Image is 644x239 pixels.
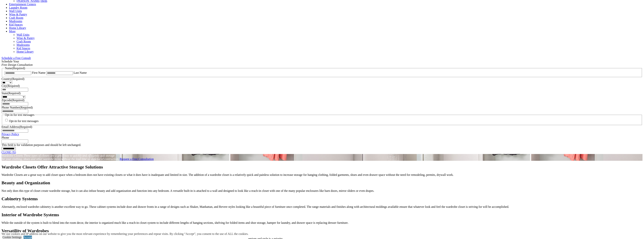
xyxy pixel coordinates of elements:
[9,20,22,23] a: Mudrooms
[2,236,22,239] a: Cookie Settings
[17,40,31,43] a: Craft Room
[17,36,35,40] a: Wine & Pantry
[9,3,36,6] a: Entertainment Centers
[2,151,16,154] a: CLOSE (X)
[2,189,642,193] p: Not only does this type of closet create wardrobe storage, but it can also infuse beauty and add ...
[2,154,119,161] em: These types of closets are a great way to quickly and efficiently add storage for your clothing, ...
[2,136,9,139] label: Phone
[2,165,642,170] h1: Wardrobe Closets Offer Attractive Storage Solutions
[2,84,20,87] label: City
[9,30,16,33] a: More menu text will display only on big screen
[2,180,642,185] h2: Beauty and Organization
[24,236,32,239] a: Accept
[9,6,27,9] a: Laundry Room
[5,67,26,70] legend: Name
[2,99,24,102] label: Zipcode
[2,154,23,157] span: Wardrobe Closets
[2,228,642,233] h2: Versatility of Wardrobes
[8,92,20,95] span: (Required)
[2,92,20,95] label: State
[2,232,248,236] div: We use cookies and IP address on our website to give you the most relevant experience by remember...
[2,133,19,136] a: Privacy Policy
[17,33,29,36] a: Wall Units
[2,173,642,177] p: Wardrobe Closets are a great way to add closet space when a bedroom does not have existing closet...
[2,212,642,217] h2: Interior of Wardrobe Systems
[7,84,20,87] span: (Required)
[11,77,24,80] span: (Required)
[2,77,24,80] label: Country
[9,13,27,16] a: Wine & Pantry
[17,47,30,50] a: Kid Spaces
[2,125,32,128] label: Email Address
[2,106,33,109] label: Phone Number
[11,99,24,102] span: (Required)
[17,50,34,53] a: Home Library
[120,157,154,161] a: Request a Free Consultation
[2,143,642,147] div: This field is for validation purposes and should be left unchanged.
[2,60,33,66] span: Schedule Your
[9,9,22,13] a: Wall Units
[5,113,35,117] legend: Opt-in for text messages
[2,221,642,225] p: While the outside of the system is built to blend into the room decor, the interior is organized ...
[2,56,31,60] a: Schedule a Free Consult (opens a dropdown menu)
[2,196,642,201] h2: Cabinetry Systems
[17,43,30,46] a: Mudrooms
[2,63,33,66] em: Free Design Consultation
[9,120,39,123] label: Opt-in for text messages
[9,26,26,30] a: Home Library
[32,71,46,74] label: First Name
[9,23,23,26] a: Kid Spaces
[12,67,25,70] span: (Required)
[20,106,33,109] span: (Required)
[9,16,23,19] a: Craft Room
[19,125,32,128] span: (Required)
[74,71,87,74] label: Last Name
[2,205,642,209] p: Alternately, enclosed wardrobe cabinetry is another excellent way to go. These cabinet systems in...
